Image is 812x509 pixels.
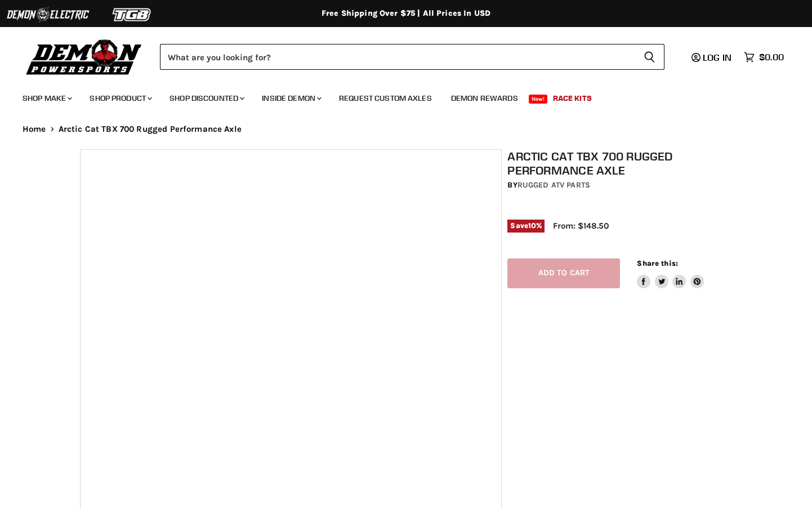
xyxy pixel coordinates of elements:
img: Demon Powersports [23,37,146,77]
a: Inside Demon [253,87,328,110]
a: Home [23,124,46,134]
h1: Arctic Cat TBX 700 Rugged Performance Axle [507,149,738,177]
a: Log in [686,52,738,62]
a: $0.00 [738,49,789,65]
span: Arctic Cat TBX 700 Rugged Performance Axle [59,124,242,134]
span: Save % [507,220,545,232]
div: by [507,179,738,191]
span: $0.00 [759,52,784,62]
a: Rugged ATV Parts [517,180,590,190]
button: Search [635,44,664,70]
a: Race Kits [545,87,600,110]
span: From: $148.50 [553,221,609,231]
span: 10 [528,221,536,230]
span: Share this: [637,259,677,267]
span: Log in [703,52,731,63]
a: Demon Rewards [443,87,527,110]
input: Search [160,44,635,70]
img: Demon Electric Logo 2 [6,4,90,25]
span: New! [529,95,548,104]
form: Product [160,44,664,70]
a: Shop Product [81,87,159,110]
aside: Share this: [637,258,704,288]
a: Shop Make [14,87,79,110]
a: Shop Discounted [161,87,251,110]
ul: Main menu [14,82,781,110]
img: TGB Logo 2 [90,4,175,25]
a: Request Custom Axles [331,87,440,110]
